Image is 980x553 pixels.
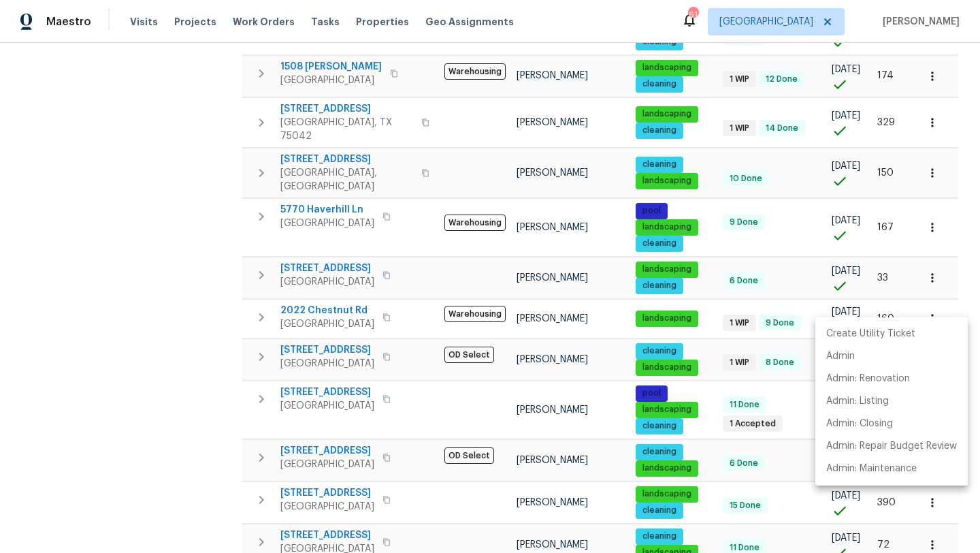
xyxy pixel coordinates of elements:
p: Admin: Repair Budget Review [826,439,957,454]
p: Admin [826,349,855,364]
p: Admin: Maintenance [826,462,917,476]
p: Admin: Listing [826,394,889,409]
p: Admin: Renovation [826,372,910,386]
p: Admin: Closing [826,417,893,431]
p: Create Utility Ticket [826,327,915,341]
